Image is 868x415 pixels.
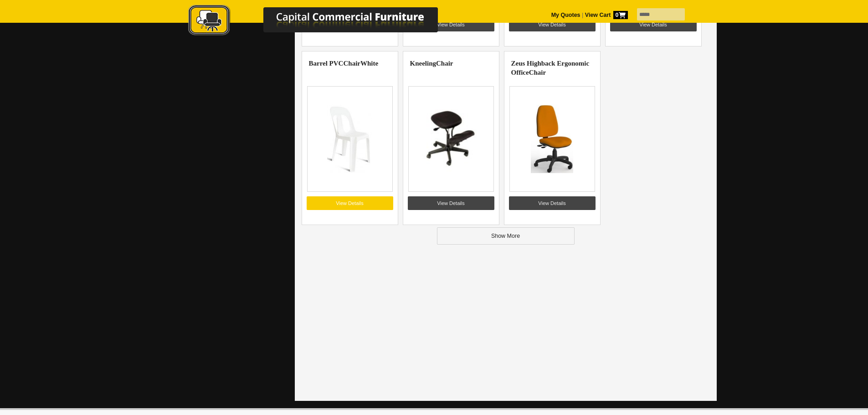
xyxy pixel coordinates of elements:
[583,12,627,18] a: View Cart0
[509,18,596,31] a: View Details
[613,11,628,19] span: 0
[511,60,590,76] a: Zeus Highback Ergonomic OfficeChair
[436,60,453,67] highlight: Chair
[551,12,580,18] a: My Quotes
[343,60,360,67] highlight: Chair
[509,196,596,210] a: View Details
[410,60,453,67] a: KneelingChair
[307,196,393,210] a: View Details
[585,12,628,18] strong: View Cart
[309,60,379,67] a: Barrel PVCChairWhite
[163,5,482,38] img: Capital Commercial Furniture Logo
[163,5,482,41] a: Capital Commercial Furniture Logo
[437,227,575,245] a: Show More
[529,69,546,76] highlight: Chair
[408,196,494,210] a: View Details
[610,18,697,31] a: View Details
